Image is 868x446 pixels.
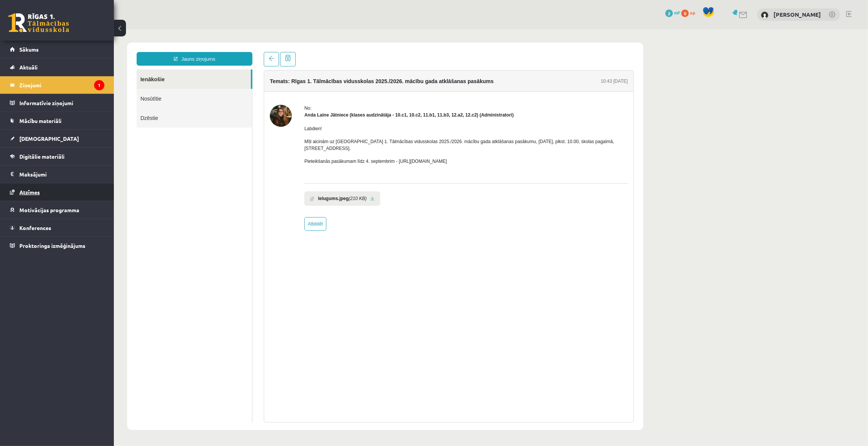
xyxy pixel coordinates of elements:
[10,41,104,58] a: Sākums
[19,153,65,160] span: Digitālie materiāli
[10,112,104,129] a: Mācību materiāli
[19,94,104,112] legend: Informatīvie ziņojumi
[23,23,139,36] a: Jauns ziņojums
[191,96,514,103] p: Labdien!
[19,224,51,231] span: Konferences
[19,242,85,249] span: Proktoringa izmēģinājums
[10,165,104,183] a: Maksājumi
[761,11,769,19] img: Maksims Baltais
[19,117,61,124] span: Mācību materiāli
[10,183,104,201] a: Atzīmes
[156,49,380,55] h4: Temats: Rīgas 1. Tālmācības vidusskolas 2025./2026. mācību gada atklāšanas pasākums
[10,58,104,76] a: Aktuāli
[23,60,138,79] a: Nosūtītie
[674,9,680,16] span: mP
[681,9,689,17] span: 0
[10,94,104,112] a: Informatīvie ziņojumi
[19,189,40,195] span: Atzīmes
[665,9,680,16] a: 2 mP
[191,109,514,123] p: Mīļi aicinām uz [GEOGRAPHIC_DATA] 1. Tālmācības vidusskolas 2025./2026. mācību gada atklāšanas pa...
[10,76,104,94] a: Ziņojumi1
[191,83,400,88] strong: Anda Laine Jātniece (klases audzinātāja - 10.c1, 10.c2, 11.b1, 11.b3, 12.a2, 12.c2) (Administratori)
[23,40,137,60] a: Ienākošie
[19,206,79,213] span: Motivācijas programma
[191,129,514,136] p: Pieteikšanās pasākumam līdz 4. septembrim - [URL][DOMAIN_NAME]
[23,79,138,98] a: Dzēstie
[19,76,104,94] legend: Ziņojumi
[10,219,104,236] a: Konferences
[773,11,821,18] a: [PERSON_NAME]
[235,166,253,173] i: (210 KB)
[19,64,38,71] span: Aktuāli
[10,237,104,254] a: Proktoringa izmēģinājums
[10,201,104,219] a: Motivācijas programma
[19,46,39,53] span: Sākums
[19,165,104,183] legend: Maksājumi
[191,76,514,82] div: No:
[690,9,695,16] span: xp
[665,9,673,17] span: 2
[94,80,104,90] i: 1
[19,135,79,142] span: [DEMOGRAPHIC_DATA]
[156,76,178,98] img: Anda Laine Jātniece (klases audzinātāja - 10.c1, 10.c2, 11.b1, 11.b3, 12.a2, 12.c2)
[8,13,69,32] a: Rīgas 1. Tālmācības vidusskola
[191,188,213,202] a: Atbildēt
[204,166,235,173] b: Ielugums.jpeg
[10,130,104,147] a: [DEMOGRAPHIC_DATA]
[487,49,514,55] div: 10:43 [DATE]
[10,148,104,165] a: Digitālie materiāli
[681,9,699,16] a: 0 xp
